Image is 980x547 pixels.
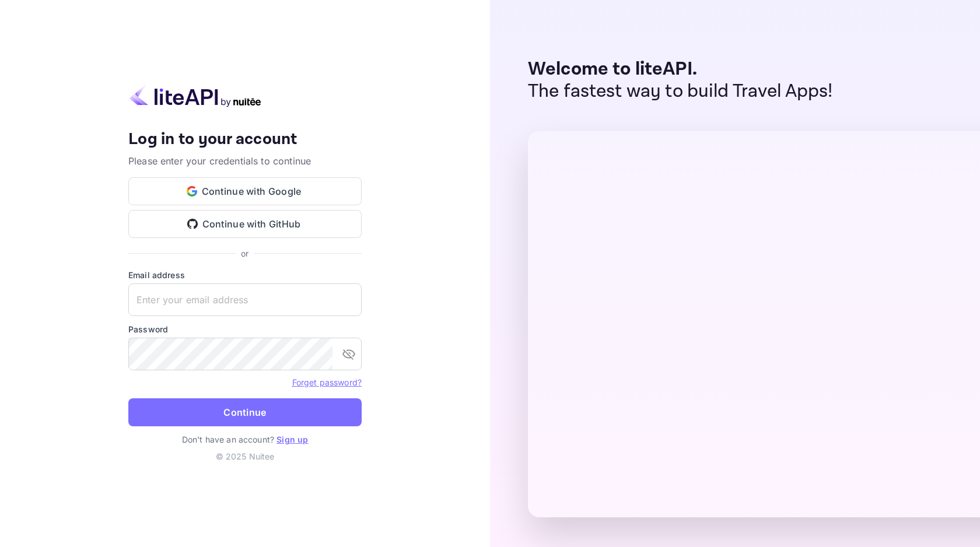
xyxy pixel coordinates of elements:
a: Sign up [276,434,308,444]
p: or [241,247,249,260]
a: Forget password? [292,376,362,388]
label: Password [128,323,362,335]
button: Continue [128,398,362,426]
input: Enter your email address [128,283,362,316]
h4: Log in to your account [128,129,362,150]
button: Continue with Google [128,177,362,205]
p: The fastest way to build Travel Apps! [528,80,833,103]
button: Continue with GitHub [128,210,362,238]
a: Forget password? [292,377,362,387]
p: © 2025 Nuitee [128,450,362,462]
p: Don't have an account? [128,433,362,446]
img: liteapi [128,85,262,107]
button: toggle password visibility [337,342,360,366]
label: Email address [128,269,362,281]
p: Please enter your credentials to continue [128,154,362,168]
p: Welcome to liteAPI. [528,58,833,80]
